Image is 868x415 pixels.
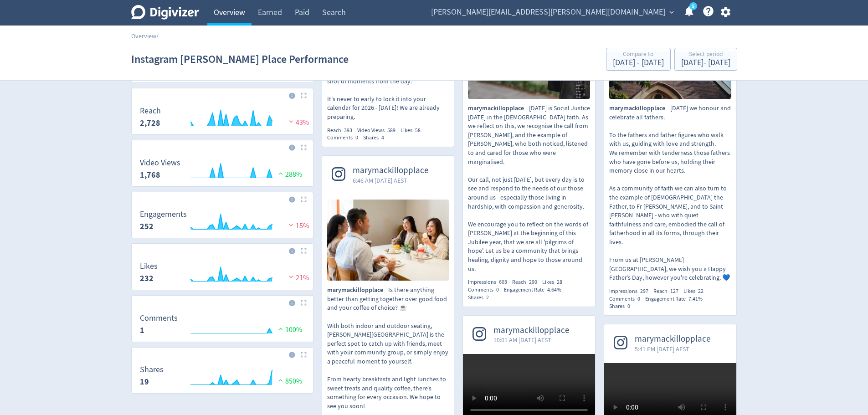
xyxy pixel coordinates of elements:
img: Placeholder [301,144,307,150]
div: Reach [327,127,357,134]
span: 850% [276,377,302,386]
div: Comments [609,295,645,303]
span: marymackillopplace [353,165,428,176]
img: Placeholder [301,92,307,98]
p: [DATE] is Social Justice [DATE] in the [DEMOGRAPHIC_DATA] faith. As we reflect on this, we recogn... [468,104,590,273]
div: [DATE] - [DATE] [613,59,664,67]
button: [PERSON_NAME][EMAIL_ADDRESS][PERSON_NAME][DOMAIN_NAME] [428,5,676,20]
span: [PERSON_NAME][EMAIL_ADDRESS][PERSON_NAME][DOMAIN_NAME] [431,5,665,20]
span: marymackillopplace [468,104,529,113]
strong: 252 [140,221,154,232]
strong: 19 [140,376,149,387]
img: negative-performance.svg [287,118,296,125]
span: 288% [276,170,302,179]
div: Select period [681,51,730,59]
span: 28 [557,278,562,286]
button: Compare to[DATE] - [DATE] [606,48,671,71]
div: Shares [363,134,389,142]
img: positive-performance.svg [276,325,285,332]
span: 297 [640,287,648,295]
dt: Shares [140,364,164,375]
span: marymackillopplace [635,334,710,344]
dt: Reach [140,106,161,116]
img: Placeholder [301,248,307,254]
div: Reach [653,287,683,295]
svg: Video Views 1,768 [135,159,309,183]
span: 2 [486,294,489,301]
span: marymackillopplace [609,104,670,113]
span: 15% [287,221,309,231]
img: positive-performance.svg [276,377,285,384]
span: 603 [499,278,507,286]
div: Comments [327,134,363,142]
strong: 2,728 [140,118,160,128]
span: 0 [355,134,358,141]
span: 100% [276,325,302,334]
a: Overview [131,32,156,40]
div: Impressions [609,287,653,295]
span: 43% [287,118,309,127]
div: Shares [468,294,494,302]
text: 5 [692,3,694,10]
dt: Engagements [140,209,187,220]
span: marymackillopplace [327,286,388,295]
span: 6:46 AM [DATE] AEST [353,176,428,185]
div: Comments [468,286,504,294]
span: 393 [344,127,352,134]
span: 7.41% [688,295,703,302]
svg: Likes 232 [135,262,309,286]
strong: 232 [140,273,154,284]
img: Placeholder [301,196,307,202]
span: 290 [529,278,537,286]
p: [DATE] we honour and celebrate all fathers. To the fathers and father figures who walk with us, g... [609,104,731,282]
span: 0 [637,295,640,302]
img: negative-performance.svg [287,273,296,280]
div: Likes [542,278,567,286]
div: Shares [609,302,635,310]
button: Select period[DATE]- [DATE] [674,48,737,71]
strong: 1 [140,325,144,336]
svg: Engagements 252 [135,210,309,234]
dt: Comments [140,313,178,323]
p: We are all still living off the energy, fun, reflection and time together that we had on the [DAT... [327,41,449,121]
div: Video Views [357,127,401,134]
img: Placeholder [301,300,307,306]
div: [DATE] - [DATE] [681,59,730,67]
div: Likes [401,127,426,134]
span: 4 [381,134,384,141]
span: 127 [670,287,678,295]
span: 21% [287,273,309,282]
div: Engagement Rate [645,295,708,303]
dt: Likes [140,261,158,272]
svg: Comments 1 [135,314,309,338]
span: 589 [387,127,395,134]
dt: Video Views [140,158,180,168]
div: Reach [512,278,542,286]
h1: Instagram [PERSON_NAME] Place Performance [131,45,349,74]
strong: 1,768 [140,169,160,180]
div: Engagement Rate [504,286,566,294]
span: 4.64% [547,286,561,293]
span: 22 [698,287,704,295]
div: Compare to [613,51,664,59]
div: Impressions [468,278,512,286]
div: Likes [683,287,709,295]
span: 58 [415,127,421,134]
span: / [156,32,159,40]
span: 10:01 AM [DATE] AEST [493,335,569,344]
img: negative-performance.svg [287,221,296,228]
a: 5 [689,2,697,10]
img: positive-performance.svg [276,170,285,177]
img: Is there anything better than getting together over good food and your coffee of choice? ☕ With b... [327,200,449,281]
span: 0 [496,286,499,293]
span: 5:41 PM [DATE] AEST [635,344,710,354]
img: Placeholder [301,352,307,358]
span: marymackillopplace [493,325,569,336]
span: expand_more [668,8,676,16]
span: 0 [627,302,630,310]
svg: Shares 19 [135,365,309,389]
svg: Reach 2,728 [135,107,309,131]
